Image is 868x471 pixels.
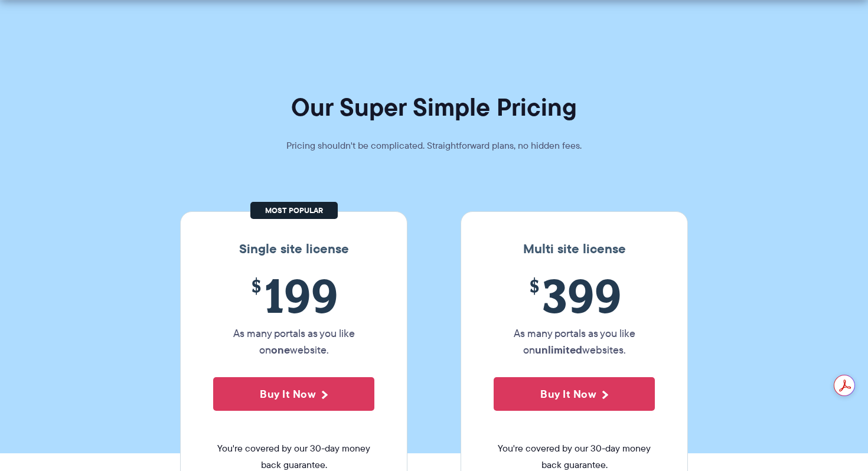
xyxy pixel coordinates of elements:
button: Buy It Now [494,377,655,411]
p: Pricing shouldn't be complicated. Straightforward plans, no hidden fees. [257,138,611,154]
h3: Multi site license [473,241,676,257]
p: As many portals as you like on website. [213,325,374,358]
strong: one [271,342,290,358]
span: 199 [213,269,374,322]
h3: Single site license [192,241,395,257]
strong: unlimited [535,342,582,358]
button: Buy It Now [213,377,374,411]
p: As many portals as you like on websites. [494,325,655,358]
span: 399 [494,269,655,322]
